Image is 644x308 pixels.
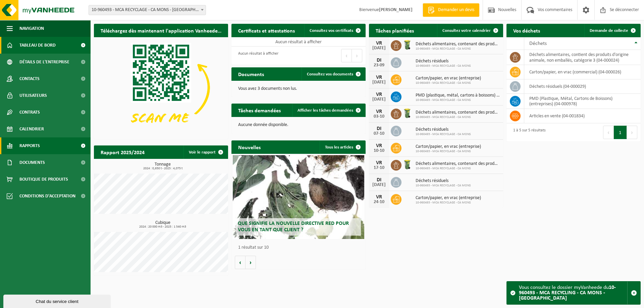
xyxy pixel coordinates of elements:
font: 10-960493 - MCA RECYCLAGE - CA MONS [416,64,471,68]
font: VR [376,75,382,80]
font: 2024 : 0,650 t - 2025 : 4,075 t [143,167,182,170]
font: 10-10 [374,148,384,153]
font: 10-960493 - MCA RECYCLAGE - CA MONS [416,81,471,85]
font: PMD (plastique, métal, cartons à boissons) (entreprises) [416,93,520,98]
font: Boutique de produits [19,177,68,182]
font: Bienvenue [359,7,379,12]
font: [DATE] [372,80,386,85]
font: [DATE] [372,97,386,102]
font: [PERSON_NAME] [379,7,413,12]
font: DI [377,58,381,63]
font: VR [376,109,382,114]
button: Suivant [627,126,637,139]
font: Carton/papier, en vrac (entreprise) [416,195,481,200]
font: 1 [619,130,622,135]
font: 1 à 5 sur 5 résultats [513,128,546,132]
font: Déchets alimentaires, contenant des produits d'origine animale, non emballés, catégorie 3 [416,161,586,166]
font: 10-960493 - MCA RECYCLAGE - CA MONS [416,201,471,204]
font: Carton/papier, en vrac (entreprise) [416,76,481,81]
font: Consultez votre calendrier [442,28,491,33]
font: Tâches demandées [238,108,281,114]
font: Voir le rapport [189,150,216,155]
font: Documents [19,160,45,165]
img: WB-0140-HPE-GN-50 [401,108,413,119]
font: 24-10 [374,199,384,204]
font: 10-960493 - MCA RECYCLAGE - CA MONS [416,47,471,51]
font: VR [376,160,382,166]
a: Voir le rapport [183,145,227,159]
font: 03-10 [374,114,384,119]
font: Nouvelles [498,7,516,12]
font: déchets résiduels (04-000029) [529,84,586,89]
iframe: widget de discussion [3,293,112,308]
font: déchets alimentaires, contient des produits d'origine animale, non emballés, catégorie 3 (04-000024) [529,52,629,63]
a: Tous les articles [320,140,365,154]
font: Afficher les tâches demandées [298,108,353,113]
font: Cubique [155,220,170,225]
font: VR [376,41,382,46]
img: WB-0140-HPE-GN-50 [401,39,413,51]
font: Contrats [19,110,40,115]
font: 10-960493 - MCA RECYCLAGE - CA MONS [416,167,471,170]
font: Documents [238,72,264,77]
font: Demande de collecte [590,28,628,33]
font: Vous consultez le dossier myVanheede du [519,285,609,290]
font: Calendrier [19,127,44,132]
font: Tous les articles [325,145,353,149]
span: 10-960493 - MCA RECYCLAGE - CA MONS - MONS [89,5,206,15]
font: DI [377,126,381,131]
font: Tonnage [155,162,171,167]
font: Tâches planifiées [376,28,414,34]
font: VR [376,143,382,148]
font: 10-960493 - MCA RECYCLAGE - CA MONS [416,184,471,187]
font: Aucune donnée disponible. [238,122,288,127]
font: Se déconnecter [610,7,639,12]
font: Déchets résiduels [416,59,448,64]
font: Consultez vos documents [307,72,353,76]
a: Que signifie la nouvelle directive RED pour vous en tant que client ? [233,155,364,239]
font: Déchets alimentaires, contenant des produits d'origine animale, non emballés, catégorie 3 [416,110,586,115]
font: Nouvelles [238,145,261,150]
font: Vos déchets [513,28,540,34]
span: 10-960493 - MCA RECYCLAGE - CA MONS - MONS [89,5,206,15]
a: Demande de collecte [584,24,640,37]
font: Utilisateurs [19,93,47,98]
font: Consultez vos certificats [310,28,353,33]
a: Consultez vos documents [302,67,365,81]
font: Déchets résiduels [416,178,448,183]
button: 1 [614,126,627,139]
font: 10-960493 - MCA RECYCLAGE - CA MONS [416,115,471,119]
font: articles en vente (04-001834) [529,114,585,119]
font: 2024 : 20 000 m3 - 2025 : 1 540 m3 [139,225,186,229]
a: Consultez votre calendrier [437,24,502,37]
font: 10-960493 - MCA RECYCLAGE - CA MONS - [GEOGRAPHIC_DATA] [92,7,213,12]
font: VR [376,194,382,200]
font: Rapports [19,143,40,148]
font: Déchets alimentaires, contenant des produits d'origine animale, non emballés, catégorie 3 [416,42,586,47]
a: Afficher les tâches demandées [292,104,365,117]
font: Navigation [19,26,44,31]
font: PMD (Plastique, Métal, Cartons de Boissons) (entreprises) (04-000978) [529,96,612,107]
font: DI [377,177,381,183]
font: Détails de l'entreprise [19,60,69,65]
button: Suivant [352,49,362,62]
img: Téléchargez l'application VHEPlus [94,37,228,138]
font: Téléchargez dès maintenant l'application Vanheede+ ! [101,28,223,34]
font: Carton/papier, en vrac (entreprise) [416,144,481,149]
font: 1 résultat sur 10 [238,245,269,250]
font: Certificats et attestations [238,28,295,34]
font: [DATE] [372,46,386,51]
button: Précédent [603,126,614,139]
font: 10-960493 - MCA RECYCLAGE - CA MONS [416,149,471,153]
font: Contacts [19,76,40,81]
a: Demander un devis [423,3,479,17]
font: 17-10 [374,165,384,170]
font: Demander un devis [438,7,474,12]
font: Déchets résiduels [416,127,448,132]
font: Rapport 2025/2024 [101,150,145,156]
button: Précédent [341,49,352,62]
font: Conditions d'acceptation [19,194,75,199]
font: Aucun résultat à afficher [238,52,278,56]
font: [DATE] [372,182,386,187]
font: 07-10 [374,131,384,136]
